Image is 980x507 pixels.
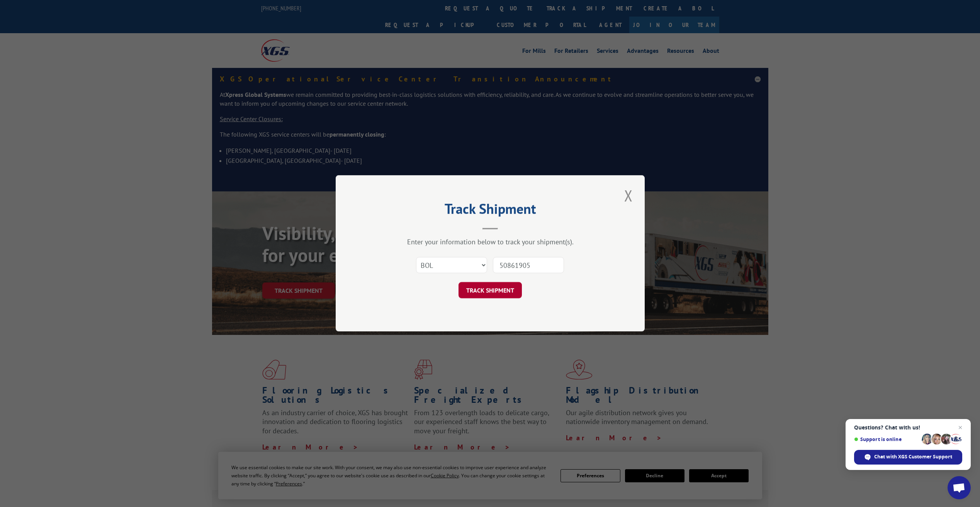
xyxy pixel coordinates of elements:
button: Close modal [622,185,635,206]
span: Chat with XGS Customer Support [854,450,962,465]
input: Number(s) [493,257,564,274]
h2: Track Shipment [374,203,606,218]
span: Chat with XGS Customer Support [874,453,952,460]
span: Questions? Chat with us! [854,424,962,431]
a: Open chat [948,476,971,499]
span: Support is online [854,436,919,442]
button: TRACK SHIPMENT [459,282,522,299]
div: Enter your information below to track your shipment(s). [374,238,606,247]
